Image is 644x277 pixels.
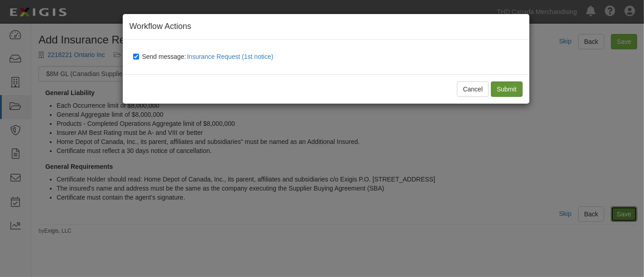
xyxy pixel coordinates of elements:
[457,81,489,97] button: Cancel
[491,81,523,97] input: Submit
[187,53,274,60] span: Insurance Request (1st notice)
[186,51,277,62] button: Send message:
[130,21,523,33] h4: Workflow Actions
[133,53,139,60] input: Send message:Insurance Request (1st notice)
[142,53,277,60] span: Send message:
